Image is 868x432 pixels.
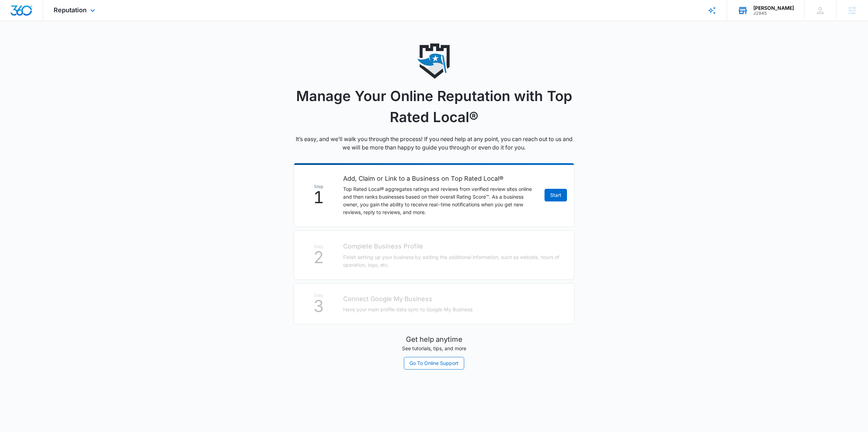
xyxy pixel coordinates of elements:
span: Reputation [54,6,87,14]
div: 1 [301,185,336,205]
p: Top Rated Local® aggregates ratings and reviews from verified review sites online and then ranks ... [343,185,538,216]
img: reputation icon [416,44,452,79]
a: Go To Online Support [404,357,464,370]
a: Start [545,189,567,201]
div: account id [753,11,794,16]
h2: Add, Claim or Link to a Business on Top Rated Local® [343,174,538,184]
span: Step [301,185,336,189]
h1: Manage Your Online Reputation with Top Rated Local® [294,86,574,128]
p: It’s easy, and we’ll walk you through the process! If you need help at any point, you can reach o... [294,135,574,152]
h5: Get help anytime [355,334,513,345]
p: See tutorials, tips, and more [355,345,513,352]
div: account name [753,5,794,11]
